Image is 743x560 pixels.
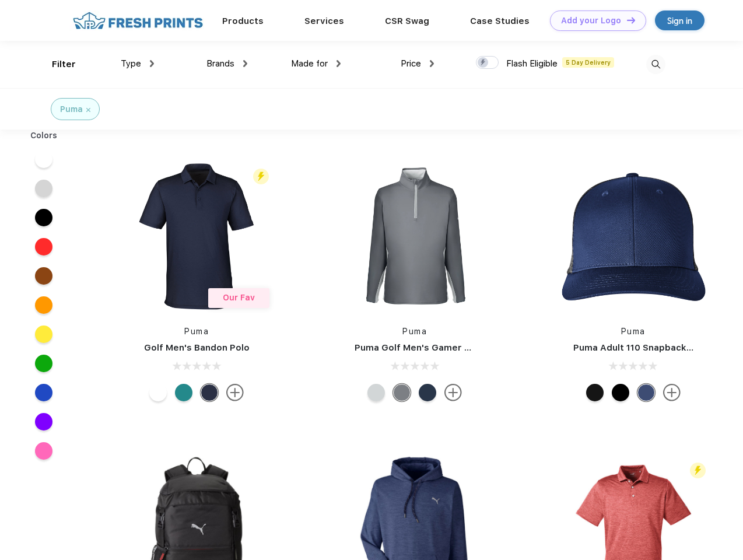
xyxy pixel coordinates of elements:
[69,10,206,31] img: fo%20logo%202.webp
[430,60,434,67] img: dropdown.png
[621,327,646,336] a: Puma
[663,384,681,401] img: more.svg
[612,384,629,401] div: Pma Blk Pma Blk
[419,384,436,401] div: Navy Blazer
[175,384,192,401] div: Green Lagoon
[119,159,274,314] img: func=resize&h=266
[337,159,492,314] img: func=resize&h=266
[144,342,250,353] a: Golf Men's Bandon Polo
[149,384,167,401] div: Bright White
[60,103,83,116] div: Puma
[690,463,706,478] img: flash_active_toggle.svg
[52,58,76,71] div: Filter
[22,129,66,142] div: Colors
[201,384,218,401] div: Navy Blazer
[184,327,209,336] a: Puma
[562,57,614,68] span: 5 Day Delivery
[222,16,264,26] a: Products
[223,293,255,302] span: Our Fav
[150,60,154,67] img: dropdown.png
[253,169,269,184] img: flash_active_toggle.svg
[243,60,247,67] img: dropdown.png
[206,58,234,69] span: Brands
[367,384,385,401] div: High Rise
[393,384,411,401] div: Quiet Shade
[556,159,711,314] img: func=resize&h=266
[637,384,655,401] div: Peacoat Qut Shd
[401,58,421,69] span: Price
[385,16,429,26] a: CSR Swag
[506,58,558,69] span: Flash Eligible
[655,10,705,30] a: Sign in
[646,55,665,74] img: desktop_search.svg
[355,342,539,353] a: Puma Golf Men's Gamer Golf Quarter-Zip
[444,384,462,401] img: more.svg
[667,14,692,27] div: Sign in
[627,17,635,23] img: DT
[86,108,90,112] img: filter_cancel.svg
[121,58,141,69] span: Type
[291,58,328,69] span: Made for
[304,16,344,26] a: Services
[337,60,341,67] img: dropdown.png
[561,16,621,26] div: Add your Logo
[586,384,604,401] div: Pma Blk with Pma Blk
[226,384,244,401] img: more.svg
[402,327,427,336] a: Puma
